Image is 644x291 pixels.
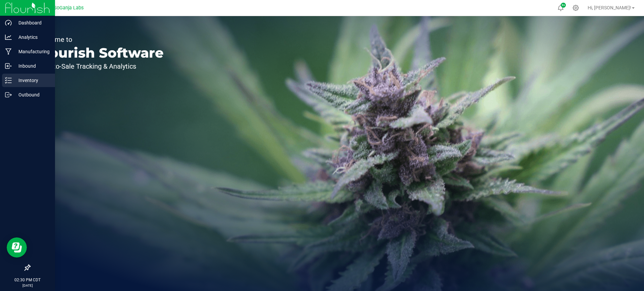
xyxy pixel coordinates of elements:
p: Dashboard [12,19,52,27]
span: SoGanja Labs [54,5,84,11]
iframe: Resource center [7,237,27,258]
inline-svg: Manufacturing [5,48,12,55]
p: Outbound [12,91,52,99]
p: Manufacturing [12,48,52,56]
inline-svg: Dashboard [5,19,12,26]
p: [DATE] [3,283,52,288]
span: 9+ [562,4,565,7]
p: 02:30 PM CDT [3,277,52,283]
span: Hi, [PERSON_NAME]! [588,5,631,10]
inline-svg: Analytics [5,34,12,41]
inline-svg: Inbound [5,63,12,69]
p: Seed-to-Sale Tracking & Analytics [36,63,164,70]
p: Flourish Software [36,46,164,60]
div: Manage settings [572,5,580,11]
p: Inventory [12,76,52,84]
inline-svg: Outbound [5,91,12,98]
p: Inbound [12,62,52,70]
inline-svg: Inventory [5,77,12,84]
p: Welcome to [36,36,164,43]
p: Analytics [12,33,52,41]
